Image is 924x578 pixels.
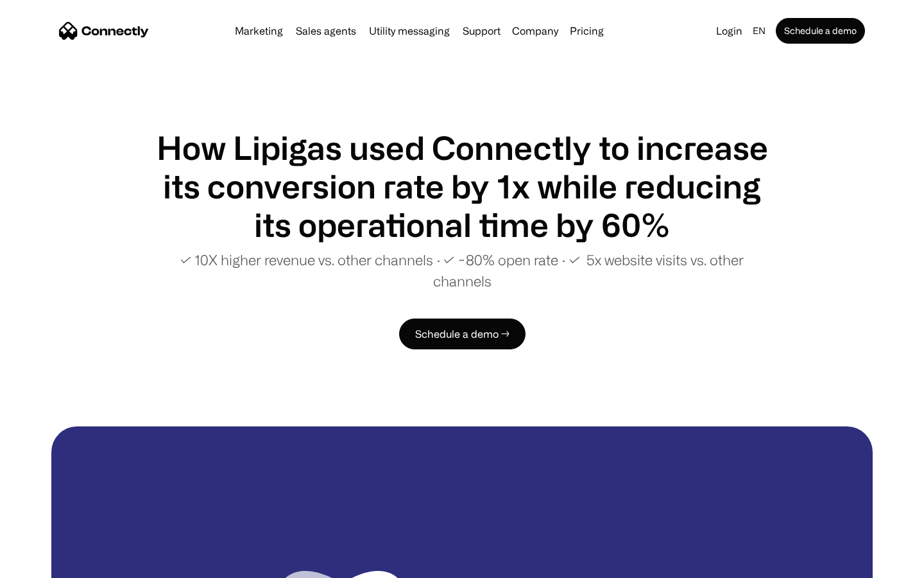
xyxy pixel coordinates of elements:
a: Utility messaging [364,26,455,36]
p: ✓ 10X higher revenue vs. other channels ∙ ✓ ~80% open rate ∙ ✓ 5x website visits vs. other channels [154,249,770,292]
a: Schedule a demo → [399,319,526,349]
a: Pricing [565,26,609,36]
a: Sales agents [291,26,361,36]
div: Company [512,22,558,40]
a: Schedule a demo [776,18,865,44]
h1: How Lipigas used Connectly to increase its conversion rate by 1x while reducing its operational t... [154,128,770,244]
a: Login [711,22,748,40]
ul: Language list [26,556,77,574]
div: en [753,22,766,40]
a: Support [458,26,506,36]
a: Marketing [230,26,288,36]
aside: Language selected: English [13,554,77,574]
